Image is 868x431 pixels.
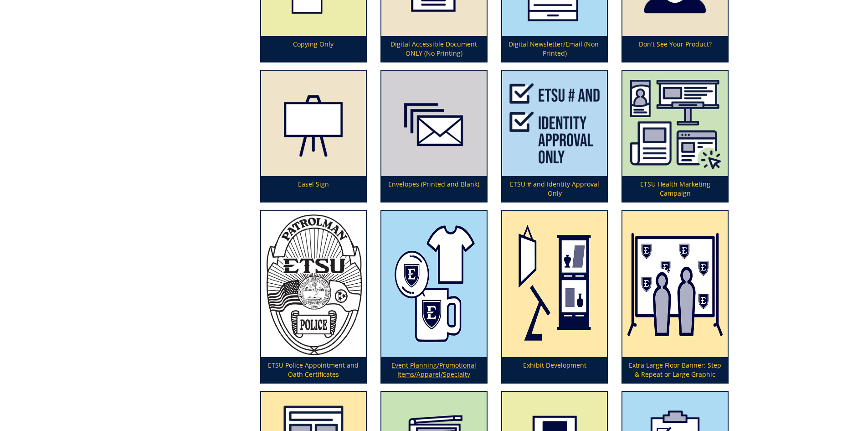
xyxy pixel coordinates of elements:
p: ETSU Health Marketing Campaign [622,176,728,202]
img: promotional%20items%20icon-621cf3f26df267.81791671.png [381,211,487,357]
img: clinic%20project-6078417515ab93.06286557.png [622,71,728,176]
p: Exhibit Development [502,357,607,383]
p: Event Planning/Promotional Items/Apparel/Specialty [381,357,487,383]
a: Easel Sign [261,71,366,202]
img: exhibit-development-594920f68a9ea2.88934036.png [502,211,607,357]
img: policecertart-67a0f341ac7049.77219506.png [261,211,366,357]
p: ETSU Police Appointment and Oath Certificates [261,357,366,383]
p: Digital Newsletter/Email (Non-Printed) [502,36,607,62]
a: ETSU Police Appointment and Oath Certificates [261,211,366,383]
a: ETSU Health Marketing Campaign [622,71,728,202]
img: step%20and%20repeat%20or%20large%20graphic-655685d8cbcc41.50376647.png [622,211,728,357]
p: Don't See Your Product? [622,36,728,62]
img: easel-sign-5948317bbd7738.25572313.png [261,71,366,176]
a: Exhibit Development [502,211,607,383]
a: Event Planning/Promotional Items/Apparel/Specialty [381,211,487,383]
p: Envelopes (Printed and Blank) [381,176,487,202]
p: Extra Large Floor Banner: Step & Repeat or Large Graphic [622,357,728,383]
img: envelopes-(bulk-order)-594831b101c519.91017228.png [381,71,487,176]
a: Envelopes (Printed and Blank) [381,71,487,202]
p: Easel Sign [261,176,366,202]
p: Digital Accessible Document ONLY (No Printing) [381,36,487,62]
img: etsu%20assignment-617843c1f3e4b8.13589178.png [502,71,607,176]
a: Extra Large Floor Banner: Step & Repeat or Large Graphic [622,211,728,383]
p: ETSU # and Identity Approval Only [502,176,607,202]
a: ETSU # and Identity Approval Only [502,71,607,202]
p: Copying Only [261,36,366,62]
